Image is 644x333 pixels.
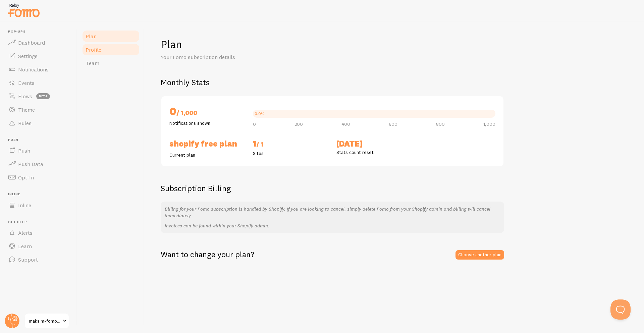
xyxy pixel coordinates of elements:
p: Stats count reset [336,149,412,156]
span: Flows [18,93,32,100]
a: Push Data [4,157,73,171]
span: Settings [18,53,38,59]
span: Dashboard [18,39,45,46]
span: Profile [86,46,101,53]
span: 200 [294,122,303,126]
a: Settings [4,49,73,63]
span: Inline [8,192,73,197]
p: Current plan [169,152,245,158]
a: Rules [4,116,73,130]
span: Opt-In [18,174,34,181]
a: Profile [82,43,140,56]
span: Inline [18,202,31,209]
span: Notifications [18,66,49,73]
p: Notifications shown [169,120,245,126]
p: Billing for your Fomo subscription is handled by Shopify. If you are looking to cancel, simply de... [165,206,500,219]
p: Invoices can be found within your Shopify admin. [165,222,500,229]
span: Team [86,60,99,66]
h2: Subscription Billing [161,183,504,193]
span: / 1,000 [176,109,197,117]
a: Learn [4,239,73,253]
a: Team [82,56,140,70]
a: Choose another plan [455,250,504,260]
span: 0 [253,122,256,126]
h2: [DATE] [336,138,412,149]
span: Get Help [8,220,73,224]
div: 0.0% [255,112,265,116]
span: 1,000 [483,122,495,126]
a: Notifications [4,63,73,76]
span: Alerts [18,229,33,236]
span: maksim-fomo-dev-store [29,317,61,325]
span: Plan [86,33,97,40]
span: Push [8,138,73,142]
h2: Shopify Free Plan [169,138,245,149]
span: Push [18,147,30,154]
span: / 1 [256,141,263,148]
a: Push [4,144,73,157]
iframe: Help Scout Beacon - Open [610,299,631,320]
h2: Want to change your plan? [161,249,254,260]
a: Events [4,76,73,90]
h2: 1 [253,138,328,150]
span: Push Data [18,161,43,167]
img: fomo-relay-logo-orange.svg [7,2,41,19]
a: Flows beta [4,90,73,103]
a: maksim-fomo-dev-store [24,313,69,329]
span: 800 [436,122,445,126]
span: Learn [18,243,32,249]
a: Inline [4,199,73,212]
h2: Monthly Stats [161,77,628,88]
a: Theme [4,103,73,116]
span: 600 [389,122,397,126]
p: Your Fomo subscription details [161,53,322,61]
span: Theme [18,106,35,113]
span: 400 [341,122,350,126]
span: Support [18,256,38,263]
span: Events [18,79,35,86]
span: beta [36,93,50,99]
a: Support [4,253,73,266]
p: Sites [253,150,328,157]
span: Pop-ups [8,30,73,34]
a: Plan [82,30,140,43]
a: Dashboard [4,36,73,49]
a: Alerts [4,226,73,239]
a: Opt-In [4,171,73,184]
h2: 0 [169,104,245,120]
span: Rules [18,120,32,126]
h1: Plan [161,38,628,51]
